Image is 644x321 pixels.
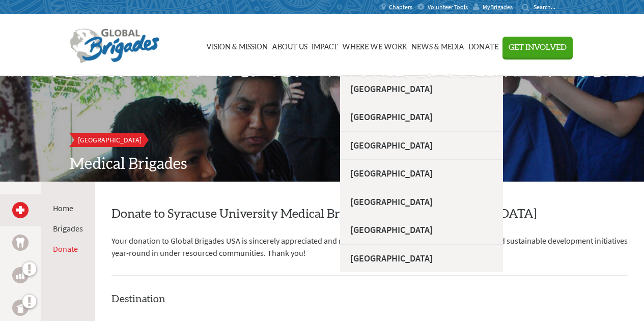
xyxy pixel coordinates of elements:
a: [GEOGRAPHIC_DATA] [340,75,503,103]
a: About Us [272,20,307,71]
img: Business [16,271,24,279]
span: Get Involved [509,43,567,51]
a: Medical [12,202,29,218]
img: Global Brigades Logo [70,28,159,64]
img: Medical [16,206,24,214]
a: Public Health [12,300,29,316]
a: [GEOGRAPHIC_DATA] [340,216,503,244]
img: Dental [16,238,24,247]
span: MyBrigades [483,3,513,11]
a: News & Media [411,20,464,71]
span: [GEOGRAPHIC_DATA] [78,135,142,144]
a: Home [53,203,73,213]
a: Donate [53,244,78,254]
input: Search... [534,3,563,11]
a: Business [12,267,29,283]
a: Impact [312,20,338,71]
a: [GEOGRAPHIC_DATA] [340,159,503,188]
span: Volunteer Tools [428,3,468,11]
h2: Medical Brigades [70,155,575,173]
li: Home [53,202,83,214]
a: Brigades [53,223,83,234]
a: [GEOGRAPHIC_DATA] [340,131,503,160]
a: Where We Work [342,20,407,71]
li: Brigades [53,222,83,235]
button: Get Involved [502,37,573,57]
a: Vision & Mission [206,20,268,71]
a: [GEOGRAPHIC_DATA] [340,244,503,273]
a: Donate [468,20,498,71]
h4: Destination [111,292,628,306]
a: [GEOGRAPHIC_DATA] [70,133,150,147]
h2: Donate to Syracuse University Medical Brigade [DATE] [GEOGRAPHIC_DATA] [111,206,628,222]
p: Your donation to Global Brigades USA is sincerely appreciated and much needed! Your support is dr... [111,235,628,259]
a: [GEOGRAPHIC_DATA] [340,188,503,216]
a: [GEOGRAPHIC_DATA] [340,103,503,131]
img: Public Health [16,303,24,313]
a: Dental [12,235,29,251]
span: Chapters [389,3,412,11]
li: Donate [53,243,83,255]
